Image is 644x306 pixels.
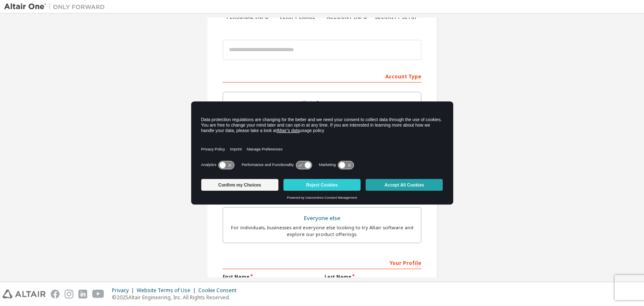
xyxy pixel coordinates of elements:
[3,290,46,298] img: altair_logo.svg
[223,256,421,269] div: Your Profile
[112,287,137,294] div: Privacy
[4,3,109,11] img: Altair One
[228,97,416,109] div: Altair Customers
[65,290,73,298] img: instagram.svg
[228,224,416,238] div: For individuals, businesses and everyone else looking to try Altair software and explore our prod...
[78,290,87,298] img: linkedin.svg
[198,287,241,294] div: Cookie Consent
[137,287,198,294] div: Website Terms of Use
[325,273,421,280] label: Last Name
[112,294,241,301] p: © 2025 Altair Engineering, Inc. All Rights Reserved.
[92,290,104,298] img: youtube.svg
[223,69,421,83] div: Account Type
[228,213,416,224] div: Everyone else
[223,273,319,280] label: First Name
[51,290,60,298] img: facebook.svg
